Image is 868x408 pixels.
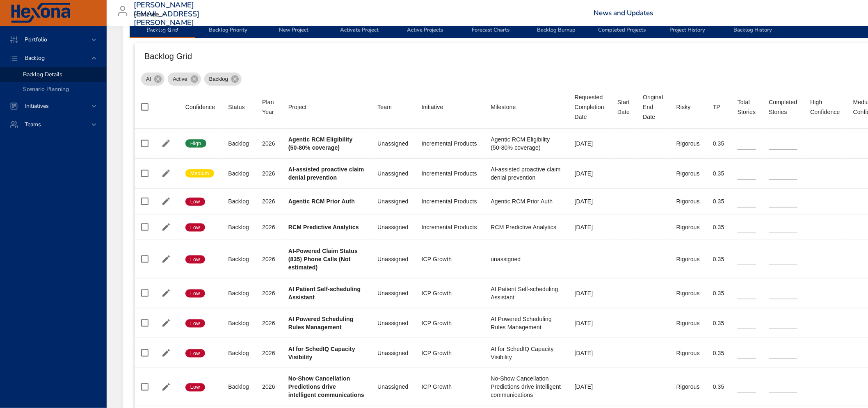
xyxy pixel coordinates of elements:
[377,319,408,327] div: Unassigned
[288,316,354,331] b: AI Powered Scheduling Rules Management
[713,102,720,112] div: Sort
[262,223,275,231] div: 2026
[185,256,205,263] span: Low
[288,198,355,205] b: Agentic RCM Prior Auth
[23,85,69,93] span: Scenario Planning
[422,169,478,178] div: Incremental Products
[422,289,478,297] div: ICP Growth
[575,319,604,327] div: [DATE]
[617,97,630,117] div: Sort
[377,223,408,231] div: Unassigned
[676,102,700,112] span: Risky
[141,73,164,86] div: AI
[575,139,604,148] div: [DATE]
[377,197,408,205] div: Unassigned
[676,289,700,297] div: Rigorous
[422,197,478,205] div: Incremental Products
[18,36,54,43] span: Portfolio
[228,289,249,297] div: Backlog
[160,317,172,329] button: Edit Project Details
[262,139,275,148] div: 2026
[769,97,797,117] div: Completed Stories
[491,315,562,331] div: AI Powered Scheduling Rules Management
[491,345,562,361] div: AI for SchedIQ Capacity Visibility
[262,255,275,263] div: 2026
[422,223,478,231] div: Incremental Products
[422,102,443,112] div: Sort
[168,73,201,86] div: Active
[643,92,663,122] div: Original End Date
[617,97,630,117] div: Start Date
[18,121,48,128] span: Teams
[185,350,205,357] span: Low
[160,287,172,299] button: Edit Project Details
[160,381,172,393] button: Edit Project Details
[713,383,724,391] div: 0.35
[228,102,245,112] div: Status
[377,255,408,263] div: Unassigned
[228,349,249,357] div: Backlog
[185,102,215,112] div: Confidence
[228,383,249,391] div: Backlog
[228,223,249,231] div: Backlog
[134,8,169,21] div: Raintree
[377,102,408,112] span: Team
[738,97,756,117] div: Total Stories
[262,97,275,117] div: Sort
[160,347,172,359] button: Edit Project Details
[713,139,724,148] div: 0.35
[160,167,172,180] button: Edit Project Details
[491,135,562,152] div: Agentic RCM Eligibility (50-80% coverage)
[160,137,172,150] button: Edit Project Details
[228,102,245,112] div: Sort
[676,223,700,231] div: Rigorous
[491,255,562,263] div: unassigned
[288,166,364,181] b: AI-assisted proactive claim denial prevention
[377,349,408,357] div: Unassigned
[422,255,478,263] div: ICP Growth
[377,289,408,297] div: Unassigned
[228,319,249,327] div: Backlog
[185,140,206,147] span: High
[377,139,408,148] div: Unassigned
[769,97,797,117] div: Sort
[228,169,249,178] div: Backlog
[185,320,205,327] span: Low
[377,169,408,178] div: Unassigned
[676,102,691,112] div: Sort
[228,197,249,205] div: Backlog
[594,8,653,18] a: News and Updates
[160,221,172,233] button: Edit Project Details
[262,169,275,178] div: 2026
[228,102,249,112] span: Status
[134,1,200,36] h3: [PERSON_NAME][EMAIL_ADDRESS][PERSON_NAME][DOMAIN_NAME]
[288,102,307,112] div: Project
[422,383,478,391] div: ICP Growth
[288,376,364,399] b: No-Show Cancellation Predictions drive intelligent communications
[160,195,172,207] button: Edit Project Details
[676,255,700,263] div: Rigorous
[713,197,724,205] div: 0.35
[204,75,233,83] span: Backlog
[575,349,604,357] div: [DATE]
[262,319,275,327] div: 2026
[575,223,604,231] div: [DATE]
[168,75,192,83] span: Active
[575,197,604,205] div: [DATE]
[491,165,562,182] div: AI-assisted proactive claim denial prevention
[377,102,392,112] div: Sort
[575,92,604,122] div: Sort
[377,383,408,391] div: Unassigned
[713,349,724,357] div: 0.35
[811,97,840,117] div: Sort
[262,383,275,391] div: 2026
[575,169,604,178] div: [DATE]
[185,170,214,177] span: Medium
[262,97,275,117] div: Plan Year
[811,97,840,117] span: High Confidence
[10,3,71,23] img: Hexona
